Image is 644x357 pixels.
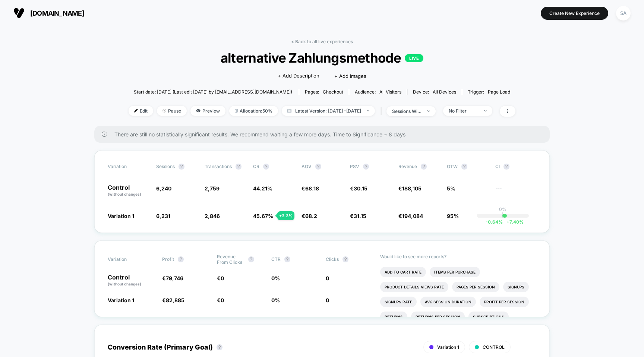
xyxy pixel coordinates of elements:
button: ? [461,164,467,170]
span: € [217,297,224,303]
li: Signups Rate [380,297,417,307]
span: € [217,275,224,281]
span: 6,240 [156,185,171,192]
span: 0 % [271,275,280,281]
span: € [350,213,366,219]
li: Add To Cart Rate [380,267,426,277]
a: < Back to all live experiences [291,39,353,44]
span: 194,084 [402,213,423,219]
span: € [398,185,422,192]
span: 0 [326,297,329,303]
span: There are still no statistically significant results. We recommend waiting a few more days . Time... [114,131,535,138]
button: Create New Experience [541,7,608,20]
img: end [427,110,430,112]
button: ? [263,164,269,170]
span: AOV [302,164,312,169]
li: Avg Session Duration [420,297,476,307]
p: Control [108,184,149,197]
img: end [367,110,369,111]
span: CTR [271,256,281,262]
span: Device: [407,89,462,95]
p: 0% [499,206,506,212]
span: € [162,297,184,303]
button: SA [614,6,633,21]
button: ? [421,164,427,170]
span: Allocation: 50% [229,106,278,116]
span: Revenue [398,164,417,169]
button: ? [178,256,184,262]
li: Profit Per Session [480,297,529,307]
li: Items Per Purchase [430,267,480,277]
span: Start date: [DATE] (Last edit [DATE] by [EMAIL_ADDRESS][DOMAIN_NAME]) [134,89,292,95]
span: Profit [162,256,174,262]
span: + Add Images [334,73,366,79]
p: | [502,212,503,218]
img: end [484,110,487,111]
img: Visually logo [13,7,25,19]
img: end [162,109,166,113]
span: 0 [221,297,224,303]
span: € [398,213,423,219]
span: [DOMAIN_NAME] [30,9,84,17]
span: Page Load [488,89,510,95]
span: (without changes) [108,282,141,286]
button: ? [315,164,321,170]
span: OTW [447,164,488,170]
span: All Visitors [379,89,401,95]
span: 45.67 % [253,213,273,219]
li: Product Details Views Rate [380,282,448,292]
span: 0 [221,275,224,281]
span: 0 [326,275,329,281]
span: + Add Description [278,72,319,80]
span: 6,231 [156,213,170,219]
span: 31.15 [354,213,366,219]
span: 188,105 [402,185,422,192]
span: Clicks [326,256,339,262]
button: ? [342,256,348,262]
div: Audience: [355,89,401,95]
div: SA [616,6,631,20]
span: Variation 1 [108,213,134,219]
p: LIVE [405,54,423,62]
span: | [379,106,386,117]
li: Returns Per Session [411,312,465,322]
div: + 3.3 % [277,211,294,220]
span: alternative Zahlungsmethode [148,50,496,66]
button: [DOMAIN_NAME] [11,7,86,19]
span: € [302,185,319,192]
span: checkout [323,89,343,95]
div: sessions with impression [392,108,422,114]
span: Latest Version: [DATE] - [DATE] [282,106,375,116]
span: € [302,213,317,219]
span: + [506,219,509,225]
span: 7.40 % [503,219,524,225]
span: Variation 1 [108,297,134,303]
span: 44.21 % [253,185,272,192]
span: Revenue From Clicks [217,254,244,265]
span: --- [495,186,536,197]
span: 82,885 [166,297,184,303]
button: ? [248,256,254,262]
div: Pages: [305,89,343,95]
p: Would like to see more reports? [380,254,536,259]
div: No Filter [449,108,479,114]
button: ? [217,344,222,350]
img: rebalance [235,109,238,113]
div: Trigger: [468,89,510,95]
span: € [350,185,367,192]
button: ? [503,164,509,170]
span: Edit [129,106,153,116]
span: Pause [157,106,187,116]
span: 2,846 [205,213,220,219]
span: CR [253,164,259,169]
button: ? [284,256,290,262]
span: 5% [447,185,455,192]
span: Sessions [156,164,175,169]
span: CONTROL [483,344,505,350]
span: € [162,275,183,281]
span: 30.15 [354,185,367,192]
span: CI [495,164,536,170]
button: ? [363,164,369,170]
span: all devices [433,89,456,95]
button: ? [236,164,241,170]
